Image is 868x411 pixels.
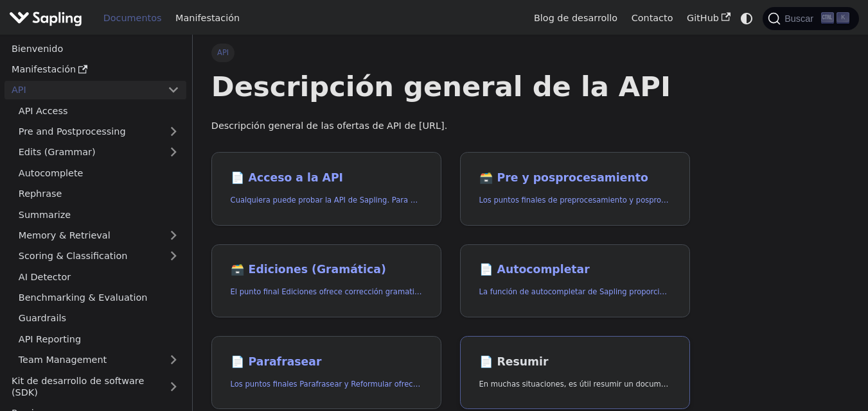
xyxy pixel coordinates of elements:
[9,9,87,28] a: Sapling.ai
[680,8,737,28] a: GitHub
[763,7,858,30] button: Buscar (Ctrl+K)
[479,355,493,368] font: 📄️
[12,351,186,369] a: Team Management
[4,39,186,58] a: Bienvenido
[211,44,690,62] nav: Pan rallado
[231,286,423,298] p: El punto final Ediciones ofrece corrección gramatical y ortográfica.
[12,205,186,224] a: Summarize
[231,378,423,390] p: Los puntos finales Parafrasear y Reformular ofrecen paráfrasis para estilos particulares.
[479,171,671,185] h2: Pre y posprocesamiento
[12,309,186,328] a: Guardrails
[837,12,849,24] kbd: K
[211,152,441,226] a: 📄️ Acceso a la APICualquiera puede probar la API de Sapling. Para empezar a usarla, simplemente:
[96,8,168,28] a: Documentos
[231,196,531,205] font: Cualquiera puede probar la API de Sapling. Para empezar a usarla, simplemente:
[231,355,245,368] font: 📄️
[738,9,756,28] button: Cambiar entre modo oscuro y claro (actualmente modo sistema)
[231,171,245,184] font: 📄️
[497,171,648,184] font: Pre y posprocesamiento
[217,48,229,57] font: API
[527,8,624,28] a: Blog de desarrollo
[687,13,719,23] font: GitHub
[460,244,690,318] a: 📄️ AutocompletarLa función de autocompletar de Sapling proporciona predicciones de los próximos c...
[534,13,617,23] font: Blog de desarrollo
[12,101,186,120] a: API Access
[12,226,186,245] a: Memory & Retrieval
[12,122,186,141] a: Pre and Postprocessing
[249,355,322,368] font: Parafrasear
[12,376,144,398] font: Kit de desarrollo de software (SDK)
[249,263,386,276] font: Ediciones (Gramática)
[103,13,162,23] font: Documentos
[231,263,423,277] h2: Ediciones (Gramática)
[4,60,186,79] a: Manifestación
[479,287,868,296] font: La función de autocompletar de Sapling proporciona predicciones de los próximos caracteres o pala...
[249,171,343,184] font: Acceso a la API
[211,71,671,103] font: Descripción general de la API
[12,164,186,182] a: Autocomplete
[460,336,690,410] a: 📄️ ResumirEn muchas situaciones, es útil resumir un documento más largo en un documento más corto...
[161,81,186,99] button: Collapse sidebar category 'API'
[479,171,493,184] font: 🗃️
[231,194,423,206] p: Cualquiera puede probar la API de Sapling. Para empezar a usarla, simplemente:
[12,289,186,307] a: Benchmarking & Evaluation
[479,263,493,276] font: 📄️
[4,371,161,401] a: Kit de desarrollo de software (SDK)
[784,13,813,24] font: Buscar
[161,371,186,401] button: Expandir la categoría de la barra lateral 'SDK'
[479,194,671,206] p: Los puntos finales de preprocesamiento y posprocesamiento ofrecen herramientas para preparar sus ...
[12,330,186,348] a: API Reporting
[231,287,477,296] font: El punto final Ediciones ofrece corrección gramatical y ortográfica.
[231,380,555,389] font: Los puntos finales Parafrasear y Reformular ofrecen paráfrasis para estilos particulares.
[497,263,590,276] font: Autocompletar
[632,13,673,23] font: Contacto
[479,355,671,369] h2: Resumir
[9,9,82,28] img: Sapling.ai
[4,81,161,99] a: API
[479,378,671,390] p: En muchas situaciones, es útil resumir un documento más largo en un documento más corto y más fác...
[168,8,247,28] a: Manifestación
[12,267,186,286] a: AI Detector
[479,286,671,298] p: La función de autocompletar de Sapling proporciona predicciones de los próximos caracteres o pala...
[479,263,671,277] h2: Autocompletar
[12,247,186,265] a: Scoring & Classification
[12,85,26,95] font: API
[12,143,186,162] a: Edits (Grammar)
[211,336,441,410] a: 📄️ ParafrasearLos puntos finales Parafrasear y Reformular ofrecen paráfrasis para estilos particu...
[460,152,690,226] a: 🗃️ Pre y posprocesamientoLos puntos finales de preprocesamiento y posprocesamiento ofrecen herram...
[231,355,423,369] h2: Expresar de otro modo
[12,185,186,203] a: Rephrase
[624,8,680,28] a: Contacto
[175,13,240,23] font: Manifestación
[497,355,549,368] font: Resumir
[211,121,448,131] font: Descripción general de las ofertas de API de [URL].
[211,244,441,318] a: 🗃️ Ediciones (Gramática)El punto final Ediciones ofrece corrección gramatical y ortográfica.
[12,64,76,74] font: Manifestación
[231,171,423,185] h2: Acceso a la API
[231,263,245,276] font: 🗃️
[12,44,63,54] font: Bienvenido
